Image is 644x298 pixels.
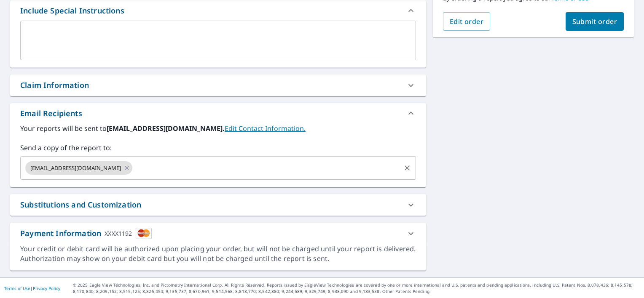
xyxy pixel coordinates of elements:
div: Include Special Instructions [20,5,124,16]
div: Email Recipients [10,103,426,123]
button: Submit order [566,12,624,31]
div: Claim Information [10,74,426,96]
label: Your reports will be sent to [20,123,416,133]
p: © 2025 Eagle View Technologies, Inc. and Pictometry International Corp. All Rights Reserved. Repo... [73,282,640,295]
div: [EMAIL_ADDRESS][DOMAIN_NAME] [25,161,132,175]
span: [EMAIL_ADDRESS][DOMAIN_NAME] [25,164,126,172]
div: Substitutions and Customization [10,194,426,216]
div: Email Recipients [20,108,82,119]
p: | [4,286,60,291]
b: [EMAIL_ADDRESS][DOMAIN_NAME]. [107,124,225,133]
div: Payment Information [20,228,152,239]
img: cardImage [136,228,152,239]
button: Edit order [443,12,491,31]
button: Clear [401,162,413,174]
div: Include Special Instructions [10,0,426,21]
div: Claim Information [20,80,89,91]
div: XXXX1192 [105,228,132,239]
div: Substitutions and Customization [20,199,141,210]
span: Submit order [572,17,617,26]
div: Payment InformationXXXX1192cardImage [10,223,426,244]
a: EditContactInfo [225,124,306,133]
a: Terms of Use [4,285,30,291]
div: Your credit or debit card will be authorized upon placing your order, but will not be charged unt... [20,244,416,263]
label: Send a copy of the report to: [20,143,416,153]
a: Privacy Policy [33,285,60,291]
span: Edit order [450,17,484,26]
